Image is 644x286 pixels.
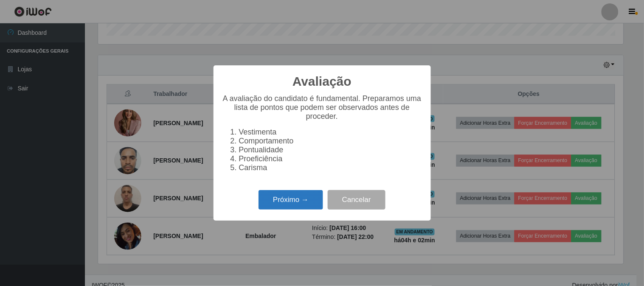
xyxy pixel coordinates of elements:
[239,146,422,154] li: Pontualidade
[328,190,385,210] button: Cancelar
[222,94,422,121] p: A avaliação do candidato é fundamental. Preparamos uma lista de pontos que podem ser observados a...
[239,163,422,172] li: Carisma
[259,190,323,210] button: Próximo →
[292,74,352,89] h2: Avaliação
[239,137,422,146] li: Comportamento
[239,154,422,163] li: Proeficiência
[239,128,422,137] li: Vestimenta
